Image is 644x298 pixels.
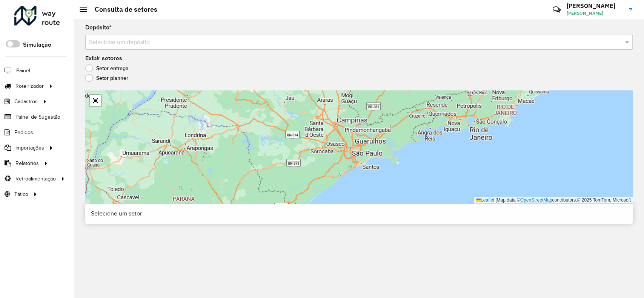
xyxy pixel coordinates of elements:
[476,197,494,203] a: Leaflet
[14,190,28,198] span: Tático
[85,74,128,82] label: Setor planner
[87,5,157,14] h2: Consulta de setores
[520,197,552,203] a: OpenStreetMap
[474,197,633,203] div: Map data © contributors,© 2025 TomTom, Microsoft
[90,95,101,106] a: Abrir mapa em tela cheia
[23,40,51,49] label: Simulação
[85,54,122,63] label: Exibir setores
[85,203,633,224] div: Selecione um setor
[549,2,565,18] a: Contato Rápido
[495,197,496,203] span: |
[16,67,30,75] span: Painel
[15,159,39,167] span: Relatórios
[15,113,60,121] span: Painel de Sugestão
[14,128,33,136] span: Pedidos
[15,82,44,90] span: Roteirizador
[85,64,129,72] label: Setor entrega
[567,10,623,17] span: [PERSON_NAME]
[15,175,56,183] span: Retroalimentação
[85,23,112,32] label: Depósito
[15,144,44,152] span: Importações
[567,2,623,9] h3: [PERSON_NAME]
[14,98,38,105] span: Cadastros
